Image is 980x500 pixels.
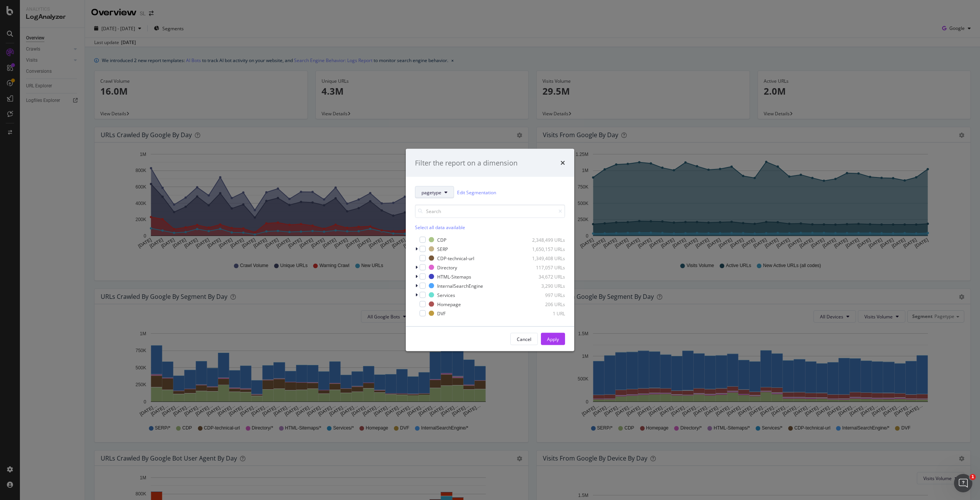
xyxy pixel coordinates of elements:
[528,264,565,270] div: 117,057 URLs
[528,301,565,307] div: 206 URLs
[510,333,538,345] button: Cancel
[437,310,446,316] div: DVF
[437,255,474,261] div: CDP-technical-url
[437,246,448,252] div: SERP
[437,236,446,243] div: CDP
[528,310,565,316] div: 1 URL
[528,273,565,280] div: 34,672 URLs
[437,301,461,307] div: Homepage
[528,282,565,289] div: 3,290 URLs
[437,292,455,298] div: Services
[541,333,565,345] button: Apply
[415,158,518,168] div: Filter the report on a dimension
[954,474,972,492] iframe: Intercom live chat
[457,188,496,196] a: Edit Segmentation
[437,282,483,289] div: InternalSearchEngine
[437,264,457,270] div: Directory
[437,273,471,280] div: HTML-Sitemaps
[415,205,565,218] input: Search
[517,336,531,342] div: Cancel
[528,236,565,243] div: 2,348,499 URLs
[406,149,574,351] div: modal
[547,336,559,342] div: Apply
[970,474,976,480] span: 1
[415,224,565,231] div: Select all data available
[560,158,565,168] div: times
[421,189,441,195] span: pagetype
[415,186,454,198] button: pagetype
[528,292,565,298] div: 997 URLs
[528,246,565,252] div: 1,650,157 URLs
[528,255,565,261] div: 1,349,408 URLs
